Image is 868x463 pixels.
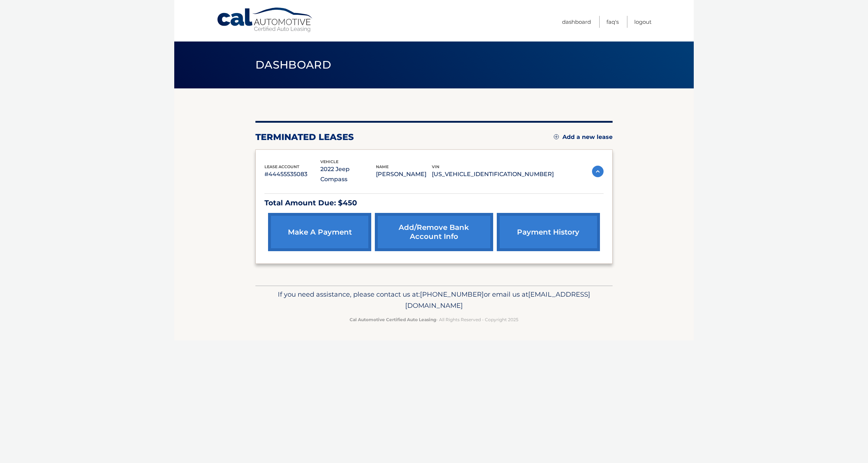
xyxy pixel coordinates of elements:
a: payment history [497,213,600,251]
a: Dashboard [562,16,591,28]
p: #44455535083 [264,169,320,179]
a: FAQ's [606,16,619,28]
p: - All Rights Reserved - Copyright 2025 [260,316,608,323]
a: Cal Automotive [216,7,314,33]
p: Total Amount Due: $450 [264,197,604,209]
h2: terminated leases [255,132,354,143]
a: make a payment [268,213,371,251]
a: Logout [634,16,652,28]
span: vin [432,164,439,169]
a: Add a new lease [554,134,613,141]
p: 2022 Jeep Compass [320,164,376,184]
span: name [376,164,389,169]
span: lease account [264,164,299,169]
span: Dashboard [255,58,331,71]
img: accordion-active.svg [592,166,604,177]
p: If you need assistance, please contact us at: or email us at [260,289,608,312]
span: [PHONE_NUMBER] [420,290,484,298]
p: [PERSON_NAME] [376,169,432,179]
img: add.svg [554,134,559,139]
span: vehicle [320,159,338,164]
p: [US_VEHICLE_IDENTIFICATION_NUMBER] [432,169,554,179]
a: Add/Remove bank account info [375,213,493,251]
strong: Cal Automotive Certified Auto Leasing [350,317,436,322]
